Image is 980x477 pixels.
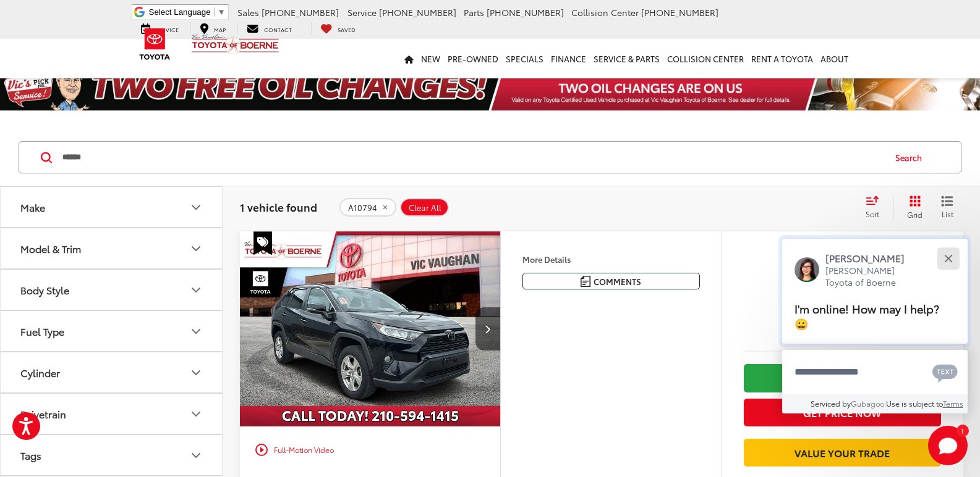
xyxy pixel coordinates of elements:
a: Specials [502,39,547,78]
input: Search by Make, Model, or Keyword [61,143,884,172]
span: Grid [907,209,922,220]
span: Special [254,231,272,255]
div: Close[PERSON_NAME][PERSON_NAME] Toyota of BoerneI'm online! How may I help? 😀Type your messageCha... [782,239,968,413]
a: Rent a Toyota [748,39,817,78]
div: Body Style [189,283,203,297]
div: Make [20,201,45,213]
svg: Text [932,363,958,383]
a: Check Availability [744,364,941,392]
span: 1 [961,428,964,433]
img: 2021 Toyota RAV4 XLE [239,231,501,428]
button: TagsTags [1,435,223,475]
span: ▼ [218,7,226,17]
span: [PHONE_NUMBER] [641,6,718,19]
a: Select Language​ [149,7,226,17]
button: Chat with SMS [929,358,961,386]
span: Serviced by [811,398,851,409]
div: Make [189,200,203,215]
p: [PERSON_NAME] [825,251,917,265]
button: Select sort value [859,195,893,220]
span: Use is subject to [886,398,943,409]
button: Body StyleBody Style [1,270,223,310]
a: Value Your Trade [744,439,941,467]
span: Select Language [149,7,211,17]
span: Service [347,6,377,19]
a: My Saved Vehicles [311,22,365,35]
button: Get Price Now [744,399,941,426]
span: [PHONE_NUMBER] [487,6,564,19]
button: Toggle Chat Window [928,426,968,465]
a: Collision Center [663,39,748,78]
a: Pre-Owned [444,39,502,78]
a: New [417,39,444,78]
a: 2021 Toyota RAV4 XLE2021 Toyota RAV4 XLE2021 Toyota RAV4 XLE2021 Toyota RAV4 XLE [239,231,501,426]
span: List [941,209,953,219]
button: remove A10794 [339,198,396,217]
span: 1 vehicle found [240,199,317,214]
button: Search [884,142,940,173]
img: Vic Vaughan Toyota of Boerne [191,33,279,55]
span: Comments [594,276,641,288]
button: Comments [522,273,700,289]
div: Body Style [20,284,69,296]
div: Fuel Type [20,325,64,337]
p: [PERSON_NAME] Toyota of Boerne [825,265,917,289]
button: Clear All [400,198,449,217]
div: 2021 Toyota RAV4 XLE 0 [239,231,501,426]
div: Model & Trim [20,243,81,254]
div: Drivetrain [189,407,203,421]
a: Finance [547,39,590,78]
img: Toyota [132,24,178,64]
a: About [817,39,852,78]
span: [DATE] Price: [744,317,941,329]
div: Cylinder [20,367,60,378]
span: A10794 [348,203,377,213]
span: Parts [464,6,484,19]
textarea: Type your message [782,350,968,394]
button: CylinderCylinder [1,352,223,392]
span: $22,200 [744,280,941,310]
div: Tags [189,448,203,463]
span: [PHONE_NUMBER] [262,6,339,19]
span: Sales [237,6,259,19]
h4: More Details [522,255,700,263]
a: Service & Parts: Opens in a new tab [590,39,663,78]
span: Sort [866,209,879,219]
a: Gubagoo. [851,398,886,409]
span: [PHONE_NUMBER] [379,6,456,19]
button: DrivetrainDrivetrain [1,394,223,434]
span: Collision Center [571,6,639,19]
a: Contact [237,22,301,35]
a: Map [190,22,235,35]
div: Cylinder [189,365,203,380]
button: Next image [475,307,500,350]
button: MakeMake [1,187,223,227]
a: Home [401,39,417,78]
svg: Start Chat [928,426,968,465]
div: Drivetrain [20,408,66,420]
span: Saved [338,25,356,33]
div: Tags [20,449,41,461]
a: Terms [943,398,963,409]
img: Comments [581,276,590,286]
button: Fuel TypeFuel Type [1,311,223,351]
div: Model & Trim [189,241,203,256]
button: List View [932,195,963,220]
a: Service [132,22,188,35]
button: Model & TrimModel & Trim [1,228,223,268]
div: Fuel Type [189,324,203,339]
button: Close [935,245,961,272]
button: Grid View [893,195,932,220]
span: I'm online! How may I help? 😀 [795,300,939,331]
span: Clear All [409,203,441,213]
